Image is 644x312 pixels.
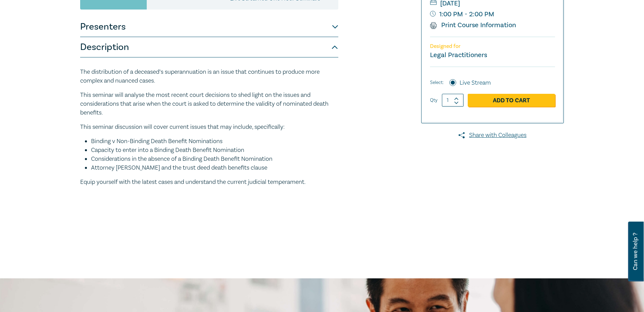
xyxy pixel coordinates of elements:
li: Binding v Non-Binding Death Benefit Nominations [91,137,338,146]
p: Designed for [430,43,555,50]
button: Presenters [80,17,338,37]
span: Can we help ? [632,226,639,277]
a: Print Course Information [430,21,516,30]
p: The distribution of a deceased’s superannuation is an issue that continues to produce more comple... [80,68,338,85]
small: Legal Practitioners [430,51,487,59]
p: This seminar discussion will cover current issues that may include, specifically: [80,123,338,132]
p: Equip yourself with the latest cases and understand the current judicial temperament. [80,178,338,187]
a: Add to Cart [468,94,555,107]
span: Select: [430,79,444,86]
input: 1 [442,94,464,107]
li: Attorney [PERSON_NAME] and the trust deed death benefits clause [91,163,338,172]
li: Capacity to enter into a Binding Death Benefit Nomination [91,146,338,155]
p: This seminar will analyse the most recent court decisions to shed light on the issues and conside... [80,91,338,117]
li: Considerations in the absence of a Binding Death Benefit Nomination [91,155,338,163]
label: Live Stream [460,79,491,87]
small: 1:00 PM - 2:00 PM [430,9,555,20]
a: Share with Colleagues [421,131,564,140]
button: Description [80,37,338,57]
label: Qty [430,97,437,104]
